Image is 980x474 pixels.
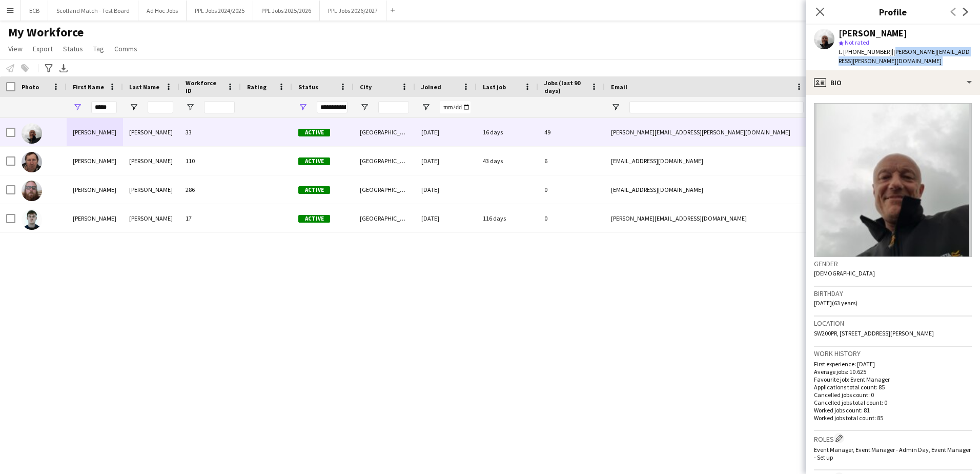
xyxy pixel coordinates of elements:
div: [EMAIL_ADDRESS][DOMAIN_NAME] [605,175,810,204]
span: Active [298,186,330,194]
div: [EMAIL_ADDRESS][DOMAIN_NAME] [605,147,810,175]
div: 0 [538,204,605,232]
div: [DATE] [415,175,477,204]
img: Steven Allen [22,152,42,172]
input: City Filter Input [378,101,409,113]
div: 6 [538,147,605,175]
span: Email [611,83,627,91]
span: Joined [421,83,441,91]
div: [DATE] [415,147,477,175]
span: Rating [247,83,267,91]
div: [PERSON_NAME] [67,204,123,232]
div: 116 days [477,204,538,232]
span: Active [298,215,330,223]
div: [PERSON_NAME][EMAIL_ADDRESS][PERSON_NAME][DOMAIN_NAME] [605,118,810,146]
div: 16 days [477,118,538,146]
p: Favourite job: Event Manager [814,376,972,383]
button: ECB [21,1,48,21]
button: PPL Jobs 2025/2026 [253,1,320,21]
div: [PERSON_NAME] [67,147,123,175]
h3: Profile [806,5,980,18]
div: [PERSON_NAME] [67,118,123,146]
input: First Name Filter Input [91,101,117,113]
div: 43 days [477,147,538,175]
div: [PERSON_NAME] [123,118,179,146]
button: Scotland Match - Test Board [48,1,138,21]
a: Tag [89,42,108,55]
span: | [PERSON_NAME][EMAIL_ADDRESS][PERSON_NAME][DOMAIN_NAME] [839,48,970,65]
span: Comms [114,44,137,53]
span: Photo [22,83,39,91]
button: Open Filter Menu [360,103,369,112]
span: Export [33,44,53,53]
span: First Name [73,83,104,91]
button: PPL Jobs 2024/2025 [187,1,253,21]
button: Open Filter Menu [298,103,308,112]
button: Open Filter Menu [129,103,138,112]
div: [GEOGRAPHIC_DATA] [354,175,415,204]
span: Event Manager, Event Manager - Admin Day, Event Manager - Set up [814,446,971,461]
span: Active [298,129,330,136]
div: [PERSON_NAME] [67,175,123,204]
span: Not rated [845,38,869,46]
div: 0 [538,175,605,204]
a: View [4,42,27,55]
div: [GEOGRAPHIC_DATA] [354,118,415,146]
span: City [360,83,372,91]
div: 33 [179,118,241,146]
div: 110 [179,147,241,175]
span: SW200PR, [STREET_ADDRESS][PERSON_NAME] [814,329,934,337]
div: [GEOGRAPHIC_DATA] [354,204,415,232]
div: [DATE] [415,204,477,232]
input: Last Name Filter Input [148,101,173,113]
div: [PERSON_NAME] [123,175,179,204]
h3: Roles [814,433,972,444]
span: Jobs (last 90 days) [544,79,586,94]
button: PPL Jobs 2026/2027 [320,1,386,21]
span: Status [63,44,83,53]
span: Active [298,157,330,165]
a: Status [59,42,87,55]
input: Email Filter Input [629,101,804,113]
div: [PERSON_NAME] [839,29,907,38]
div: 17 [179,204,241,232]
img: Steve Fulcher [22,123,42,144]
button: Open Filter Menu [73,103,82,112]
p: Average jobs: 10.625 [814,368,972,376]
div: [PERSON_NAME] [123,147,179,175]
p: Worked jobs count: 81 [814,406,972,414]
img: Crew avatar or photo [814,103,972,257]
img: Steven Beasley [22,181,42,201]
p: Cancelled jobs count: 0 [814,391,972,399]
span: View [8,44,23,53]
div: Bio [806,70,980,95]
input: Joined Filter Input [440,101,471,113]
span: Tag [93,44,104,53]
div: [PERSON_NAME] [123,204,179,232]
span: Last Name [129,83,159,91]
div: 286 [179,175,241,204]
h3: Birthday [814,289,972,298]
div: [PERSON_NAME][EMAIL_ADDRESS][DOMAIN_NAME] [605,204,810,232]
input: Workforce ID Filter Input [204,101,235,113]
p: Worked jobs total count: 85 [814,414,972,422]
a: Comms [110,42,141,55]
span: [DATE] (63 years) [814,299,857,307]
p: Cancelled jobs total count: 0 [814,399,972,406]
div: [GEOGRAPHIC_DATA] [354,147,415,175]
h3: Work history [814,349,972,358]
span: Last job [483,83,506,91]
a: Export [29,42,57,55]
div: [DATE] [415,118,477,146]
span: [DEMOGRAPHIC_DATA] [814,269,875,277]
h3: Location [814,319,972,328]
app-action-btn: Export XLSX [57,62,70,74]
span: Status [298,83,318,91]
h3: Gender [814,259,972,268]
div: 49 [538,118,605,146]
p: Applications total count: 85 [814,383,972,391]
app-action-btn: Advanced filters [43,62,55,74]
span: My Workforce [8,25,84,40]
p: First experience: [DATE] [814,360,972,368]
img: Steven Carswell [22,209,42,230]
